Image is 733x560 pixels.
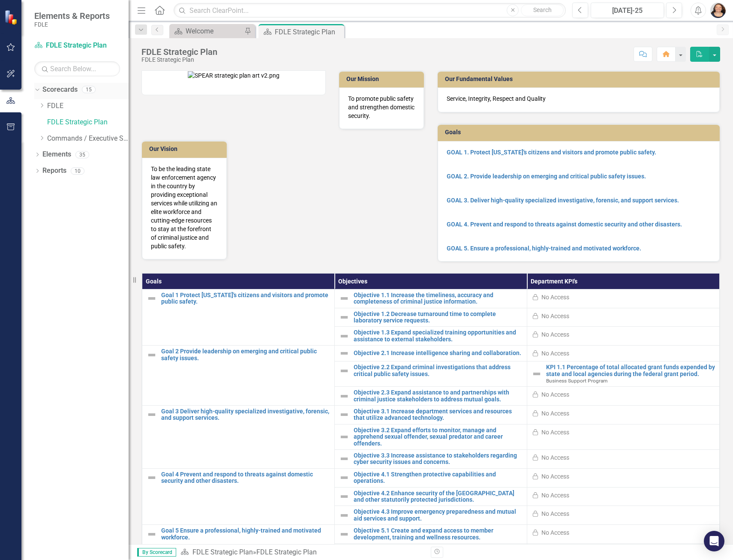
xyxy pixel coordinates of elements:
[447,94,711,103] p: Service, Integrity, Respect and Quality
[354,527,523,541] a: Objective 5.1 Create and expand access to member development, training and wellness resources.
[354,389,523,403] a: Objective 2.3 Expand assistance to and partnerships with criminal justice stakeholders to address...
[141,47,217,57] div: FDLE Strategic Plan
[541,390,569,399] div: No Access
[339,366,349,376] img: Not Defined
[47,101,129,111] a: FDLE
[161,408,330,422] a: Goal 3 Deliver high-quality specialized investigative, forensic, and support services.
[541,491,569,500] div: No Access
[354,408,523,422] a: Objective 3.1 Increase department services and resources that utilize advanced technology.
[161,471,330,485] a: Goal 4 Prevent and respond to threats against domestic security and other disasters.
[533,6,552,13] span: Search
[339,454,349,464] img: Not Defined
[34,61,120,76] input: Search Below...
[354,452,523,466] a: Objective 3.3 Increase assistance to stakeholders regarding cyber security issues and concerns.
[161,527,330,541] a: Goal 5 Ensure a professional, highly-trained and motivated workforce.
[186,26,242,36] div: Welcome
[339,391,349,401] img: Not Defined
[147,529,157,539] img: Not Defined
[445,76,715,82] h3: Our Fundamental Values
[447,197,679,204] a: GOAL 3. Deliver high-quality specialized investigative, forensic, and support services.
[75,151,89,158] div: 35
[348,94,415,120] p: To promote public safety and strengthen domestic security.
[339,293,349,304] img: Not Defined
[354,471,523,485] a: Objective 4.1 Strengthen protective capabilities and operations.
[447,221,682,228] a: GOAL 4. Prevent and respond to threats against domestic security and other disasters.
[147,350,157,360] img: Not Defined
[445,129,715,135] h3: Goals
[161,348,330,361] a: Goal 2 Provide leadership on emerging and critical public safety issues.
[42,166,66,176] a: Reports
[546,364,715,377] a: KPI 1.1 Percentage of total allocated grant funds expended by state and local agencies during the...
[447,149,656,156] a: GOAL 1. Protect [US_STATE]'s citizens and visitors and promote public safety.
[339,312,349,322] img: Not Defined
[147,293,157,304] img: Not Defined
[339,432,349,442] img: Not Defined
[192,548,253,556] a: FDLE Strategic Plan
[171,26,242,36] a: Welcome
[71,167,84,175] div: 10
[447,245,641,252] a: GOAL 5. Ensure a professional, highly-trained and motivated workforce.
[339,491,349,502] img: Not Defined
[354,311,523,324] a: Objective 1.2 Decrease turnaround time to complete laboratory service requests.
[34,11,110,21] span: Elements & Reports
[188,71,279,80] img: SPEAR strategic plan art v2.png
[541,472,569,481] div: No Access
[594,6,661,16] div: [DATE]-25
[541,453,569,462] div: No Access
[275,27,342,37] div: FDLE Strategic Plan
[541,428,569,437] div: No Access
[339,510,349,521] img: Not Defined
[447,173,646,180] a: GOAL 2. Provide leadership on emerging and critical public safety issues.
[541,293,569,301] div: No Access
[532,369,542,379] img: Not Defined
[541,349,569,358] div: No Access
[354,427,523,447] a: Objective 3.2 Expand efforts to monitor, manage and apprehend sexual offender, sexual predator an...
[147,473,157,483] img: Not Defined
[149,146,222,152] h3: Our Vision
[339,529,349,539] img: Not Defined
[527,361,719,387] td: Double-Click to Edit Right Click for Context Menu
[541,409,569,418] div: No Access
[521,4,564,16] button: Search
[256,548,317,556] div: FDLE Strategic Plan
[354,509,523,522] a: Objective 4.3 Improve emergency preparedness and mutual aid services and support.
[354,292,523,305] a: Objective 1.1 Increase the timeliness, accuracy and completeness of criminal justice information.
[354,364,523,377] a: Objective 2.2 Expand criminal investigations that address critical public safety issues.
[137,548,176,557] span: By Scorecard
[174,3,566,18] input: Search ClearPoint...
[546,378,607,384] span: Business Support Program
[180,548,424,557] div: »
[704,531,724,551] div: Open Intercom Messenger
[161,292,330,305] a: Goal 1 Protect [US_STATE]'s citizens and visitors and promote public safety.
[541,312,569,320] div: No Access
[710,3,726,18] img: Elizabeth Martin
[4,10,19,25] img: ClearPoint Strategy
[346,76,420,82] h3: Our Mission
[42,150,71,160] a: Elements
[82,86,96,93] div: 15
[151,165,218,250] p: To be the leading state law enforcement agency in the country by providing exceptional services w...
[47,117,129,127] a: FDLE Strategic Plan
[541,330,569,339] div: No Access
[354,490,523,503] a: Objective 4.2 Enhance security of the [GEOGRAPHIC_DATA] and other statutorily protected jurisdict...
[339,331,349,341] img: Not Defined
[339,348,349,358] img: Not Defined
[339,473,349,483] img: Not Defined
[42,85,78,95] a: Scorecards
[354,329,523,343] a: Objective 1.3 Expand specialized training opportunities and assistance to external stakeholders.
[34,41,120,51] a: FDLE Strategic Plan
[47,134,129,144] a: Commands / Executive Support Branch
[591,3,664,18] button: [DATE]-25
[541,528,569,537] div: No Access
[339,409,349,420] img: Not Defined
[34,21,110,28] small: FDLE
[147,409,157,420] img: Not Defined
[354,350,523,356] a: Objective 2.1 Increase intelligence sharing and collaboration.
[141,57,217,63] div: FDLE Strategic Plan
[541,509,569,518] div: No Access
